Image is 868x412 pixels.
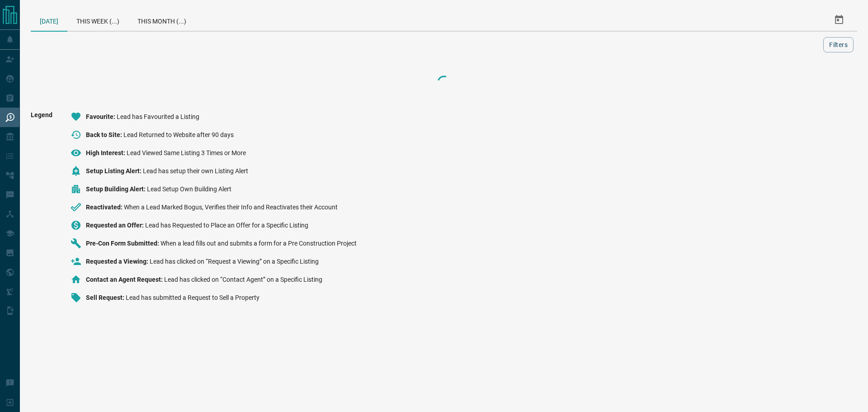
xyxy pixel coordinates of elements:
span: Lead has Requested to Place an Offer for a Specific Listing [145,222,308,229]
span: Setup Listing Alert [86,167,143,175]
span: Lead Viewed Same Listing 3 Times or More [127,149,246,156]
span: Legend [31,111,52,310]
button: Filters [823,37,854,52]
span: High Interest [86,149,127,156]
span: Sell Request [86,294,126,301]
span: When a lead fills out and submits a form for a Pre Construction Project [160,240,357,247]
span: Lead Setup Own Building Alert [147,185,231,193]
span: Back to Site [86,131,123,138]
div: [DATE] [31,9,67,32]
div: This Month (...) [128,9,195,31]
div: This Week (...) [67,9,128,31]
span: Lead has setup their own Listing Alert [143,167,248,175]
span: Reactivated [86,204,124,211]
span: Requested an Offer [86,222,145,229]
span: Lead has Favourited a Listing [117,113,199,120]
span: Requested a Viewing [86,258,150,265]
span: Lead has clicked on “Request a Viewing” on a Specific Listing [150,258,319,265]
div: Loading [399,73,489,91]
span: Lead has clicked on “Contact Agent” on a Specific Listing [164,276,322,283]
button: Select Date Range [828,9,850,31]
span: When a Lead Marked Bogus, Verifies their Info and Reactivates their Account [124,204,338,211]
span: Setup Building Alert [86,185,147,193]
span: Favourite [86,113,117,120]
span: Contact an Agent Request [86,276,164,283]
span: Lead has submitted a Request to Sell a Property [126,294,259,301]
span: Pre-Con Form Submitted [86,240,160,247]
span: Lead Returned to Website after 90 days [123,131,234,138]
